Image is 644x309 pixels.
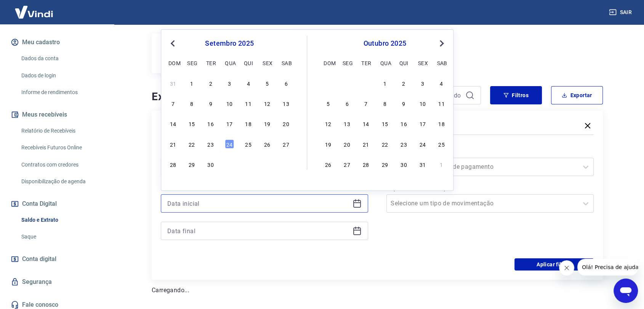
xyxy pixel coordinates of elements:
[22,254,56,264] span: Conta digital
[559,260,574,275] iframe: Fechar mensagem
[282,119,291,128] div: Choose sábado, 20 de setembro de 2025
[343,99,352,108] div: Choose segunda-feira, 6 de outubro de 2025
[206,58,215,67] div: ter
[380,160,389,169] div: Choose quarta-feira, 29 de outubro de 2025
[9,0,59,24] img: Vindi
[244,99,253,108] div: Choose quinta-feira, 11 de setembro de 2025
[343,139,352,149] div: Choose segunda-feira, 20 de outubro de 2025
[225,160,234,169] div: Choose quarta-feira, 1 de outubro de 2025
[168,58,178,67] div: dom
[380,78,389,88] div: Choose quarta-feira, 1 de outubro de 2025
[9,106,105,123] button: Meus recebíveis
[388,147,592,156] label: Forma de Pagamento
[9,274,105,290] a: Segurança
[225,139,234,149] div: Choose quarta-feira, 24 de setembro de 2025
[18,68,105,83] a: Dados de login
[380,139,389,149] div: Choose quarta-feira, 22 de outubro de 2025
[343,119,352,128] div: Choose segunda-feira, 13 de outubro de 2025
[418,58,427,67] div: sex
[206,139,215,149] div: Choose terça-feira, 23 de setembro de 2025
[18,123,105,139] a: Relatório de Recebíveis
[418,119,427,128] div: Choose sexta-feira, 17 de outubro de 2025
[361,119,370,128] div: Choose terça-feira, 14 de outubro de 2025
[437,160,446,169] div: Choose sábado, 1 de novembro de 2025
[399,99,408,108] div: Choose quinta-feira, 9 de outubro de 2025
[380,99,389,108] div: Choose quarta-feira, 8 de outubro de 2025
[244,78,253,88] div: Choose quinta-feira, 4 de setembro de 2025
[282,160,291,169] div: Choose sábado, 4 de outubro de 2025
[18,140,105,155] a: Recebíveis Futuros Online
[437,39,446,48] button: Next Month
[380,119,389,128] div: Choose quarta-feira, 15 de outubro de 2025
[168,39,177,48] button: Previous Month
[437,119,446,128] div: Choose sábado, 18 de outubro de 2025
[324,139,333,149] div: Choose domingo, 19 de outubro de 2025
[418,160,427,169] div: Choose sexta-feira, 31 de outubro de 2025
[168,78,178,88] div: Choose domingo, 31 de agosto de 2025
[5,5,64,11] span: Olá! Precisa de ajuda?
[168,139,178,149] div: Choose domingo, 21 de setembro de 2025
[437,78,446,88] div: Choose sábado, 4 de outubro de 2025
[324,78,333,88] div: Choose domingo, 28 de setembro de 2025
[361,160,370,169] div: Choose terça-feira, 28 de outubro de 2025
[399,119,408,128] div: Choose quinta-feira, 16 de outubro de 2025
[18,157,105,173] a: Contratos com credores
[282,78,291,88] div: Choose sábado, 6 de setembro de 2025
[282,139,291,149] div: Choose sábado, 27 de setembro de 2025
[18,212,105,228] a: Saldo e Extrato
[225,119,234,128] div: Choose quarta-feira, 17 de setembro de 2025
[206,119,215,128] div: Choose terça-feira, 16 de setembro de 2025
[167,77,292,170] div: month 2025-09
[225,99,234,108] div: Choose quarta-feira, 10 de setembro de 2025
[18,229,105,245] a: Saque
[324,119,333,128] div: Choose domingo, 12 de outubro de 2025
[322,39,447,48] div: outubro 2025
[9,251,105,267] a: Conta digital
[437,58,446,67] div: sab
[399,58,408,67] div: qui
[225,78,234,88] div: Choose quarta-feira, 3 de setembro de 2025
[187,139,196,149] div: Choose segunda-feira, 22 de setembro de 2025
[607,5,635,19] button: Sair
[263,139,272,149] div: Choose sexta-feira, 26 de setembro de 2025
[187,78,196,88] div: Choose segunda-feira, 1 de setembro de 2025
[206,78,215,88] div: Choose terça-feira, 2 de setembro de 2025
[167,198,349,209] input: Data inicial
[361,99,370,108] div: Choose terça-feira, 7 de outubro de 2025
[244,139,253,149] div: Choose quinta-feira, 25 de setembro de 2025
[514,258,594,271] button: Aplicar filtros
[343,78,352,88] div: Choose segunda-feira, 29 de setembro de 2025
[263,58,272,67] div: sex
[418,78,427,88] div: Choose sexta-feira, 3 de outubro de 2025
[577,259,638,275] iframe: Mensagem da empresa
[152,89,357,104] h4: Extrato
[324,99,333,108] div: Choose domingo, 5 de outubro de 2025
[380,58,389,67] div: qua
[18,51,105,66] a: Dados da conta
[437,99,446,108] div: Choose sábado, 11 de outubro de 2025
[361,139,370,149] div: Choose terça-feira, 21 de outubro de 2025
[206,160,215,169] div: Choose terça-feira, 30 de setembro de 2025
[167,225,349,237] input: Data final
[263,160,272,169] div: Choose sexta-feira, 3 de outubro de 2025
[324,160,333,169] div: Choose domingo, 26 de outubro de 2025
[282,58,291,67] div: sab
[551,86,603,104] button: Exportar
[282,99,291,108] div: Choose sábado, 13 de setembro de 2025
[263,99,272,108] div: Choose sexta-feira, 12 de setembro de 2025
[187,99,196,108] div: Choose segunda-feira, 8 de setembro de 2025
[399,160,408,169] div: Choose quinta-feira, 30 de outubro de 2025
[437,139,446,149] div: Choose sábado, 25 de outubro de 2025
[343,160,352,169] div: Choose segunda-feira, 27 de outubro de 2025
[244,160,253,169] div: Choose quinta-feira, 2 de outubro de 2025
[167,39,292,48] div: setembro 2025
[263,119,272,128] div: Choose sexta-feira, 19 de setembro de 2025
[418,99,427,108] div: Choose sexta-feira, 10 de outubro de 2025
[9,195,105,212] button: Conta Digital
[399,139,408,149] div: Choose quinta-feira, 23 de outubro de 2025
[152,286,603,295] p: Carregando...
[399,78,408,88] div: Choose quinta-feira, 2 de outubro de 2025
[418,139,427,149] div: Choose sexta-feira, 24 de outubro de 2025
[225,58,234,67] div: qua
[187,58,196,67] div: seg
